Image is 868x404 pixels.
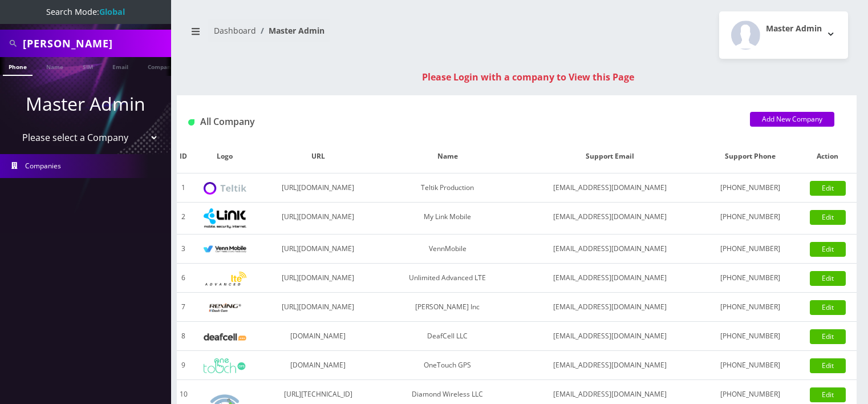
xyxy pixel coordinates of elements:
span: Companies [25,161,61,171]
button: Master Admin [719,11,848,59]
td: [EMAIL_ADDRESS][DOMAIN_NAME] [518,293,702,322]
td: Unlimited Advanced LTE [376,264,518,293]
td: My Link Mobile [376,203,518,235]
td: [EMAIL_ADDRESS][DOMAIN_NAME] [518,351,702,380]
td: [EMAIL_ADDRESS][DOMAIN_NAME] [518,235,702,264]
td: [EMAIL_ADDRESS][DOMAIN_NAME] [518,203,702,235]
th: Name [376,140,518,173]
td: [PHONE_NUMBER] [702,235,799,264]
td: Teltik Production [376,173,518,203]
img: OneTouch GPS [204,358,246,373]
img: All Company [188,119,194,126]
td: [PHONE_NUMBER] [702,293,799,322]
th: ID [177,140,190,173]
td: [PHONE_NUMBER] [702,173,799,203]
th: Support Phone [702,140,799,173]
h1: All Company [188,116,733,127]
td: DeafCell LLC [376,322,518,351]
a: Name [40,57,69,75]
td: [URL][DOMAIN_NAME] [259,173,376,203]
td: [EMAIL_ADDRESS][DOMAIN_NAME] [518,173,702,203]
td: [URL][DOMAIN_NAME] [259,264,376,293]
a: Email [107,57,134,75]
td: [PHONE_NUMBER] [702,264,799,293]
a: Edit [810,358,846,373]
a: Company [142,57,180,75]
input: Search All Companies [23,33,168,54]
td: 1 [177,173,190,203]
td: [URL][DOMAIN_NAME] [259,293,376,322]
img: Teltik Production [204,182,246,195]
h2: Master Admin [766,24,822,34]
td: OneTouch GPS [376,351,518,380]
a: Edit [810,300,846,315]
a: Edit [810,210,846,225]
li: Master Admin [256,25,325,37]
img: Rexing Inc [204,302,246,313]
th: Support Email [518,140,702,173]
td: [DOMAIN_NAME] [259,351,376,380]
a: Edit [810,271,846,286]
a: Phone [3,57,33,76]
td: VennMobile [376,235,518,264]
td: [PHONE_NUMBER] [702,322,799,351]
a: Edit [810,387,846,402]
th: Logo [190,140,259,173]
a: Dashboard [214,25,256,36]
img: VennMobile [204,245,246,253]
td: [URL][DOMAIN_NAME] [259,203,376,235]
th: Action [798,140,857,173]
td: [DOMAIN_NAME] [259,322,376,351]
td: [PHONE_NUMBER] [702,203,799,235]
a: Edit [810,329,846,344]
td: 3 [177,235,190,264]
img: My Link Mobile [204,208,246,228]
img: Unlimited Advanced LTE [204,272,246,286]
td: 8 [177,322,190,351]
td: [PHONE_NUMBER] [702,351,799,380]
td: [PERSON_NAME] Inc [376,293,518,322]
a: Edit [810,242,846,257]
td: [URL][DOMAIN_NAME] [259,235,376,264]
td: 7 [177,293,190,322]
a: Edit [810,181,846,196]
td: [EMAIL_ADDRESS][DOMAIN_NAME] [518,322,702,351]
td: 6 [177,264,190,293]
a: Add New Company [750,112,834,127]
td: [EMAIL_ADDRESS][DOMAIN_NAME] [518,264,702,293]
a: SIM [77,57,99,75]
strong: Global [99,6,125,17]
td: 2 [177,203,190,235]
span: Search Mode: [46,6,125,17]
nav: breadcrumb [185,19,508,51]
img: DeafCell LLC [204,333,246,341]
th: URL [259,140,376,173]
td: 9 [177,351,190,380]
div: Please Login with a company to View this Page [188,70,868,84]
